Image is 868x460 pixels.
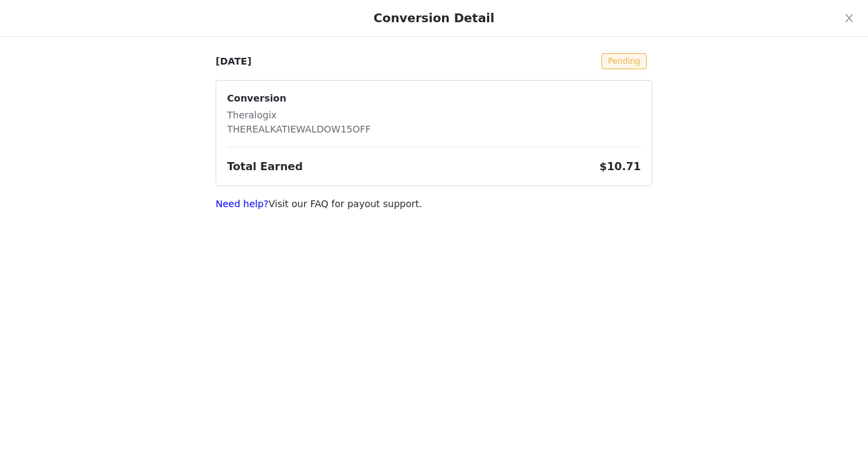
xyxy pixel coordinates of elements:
[216,54,251,69] p: [DATE]
[374,11,494,26] div: Conversion Detail
[601,53,647,69] span: Pending
[227,159,303,175] h3: Total Earned
[227,108,371,122] p: Theralogix
[216,197,652,211] p: Visit our FAQ for payout support.
[227,122,371,137] p: THEREALKATIEWALDOW15OFF
[227,91,371,106] p: Conversion
[216,198,269,209] a: Need help?
[844,13,855,24] i: icon: close
[599,160,641,173] span: $10.71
